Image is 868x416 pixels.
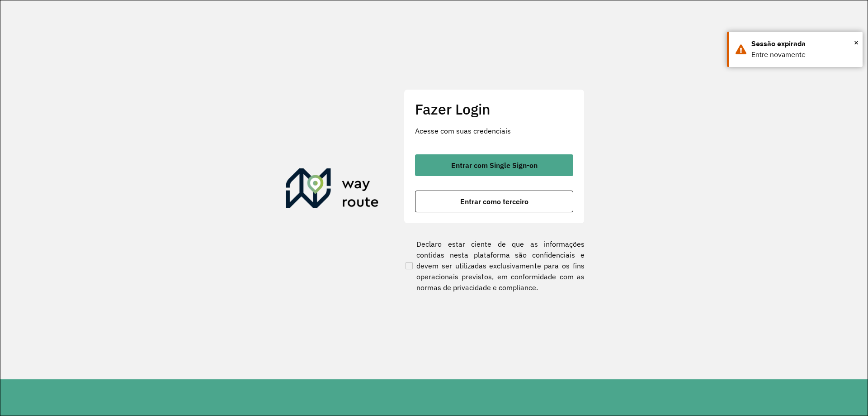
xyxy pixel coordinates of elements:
span: Entrar como terceiro [460,198,528,205]
h2: Fazer Login [415,100,573,118]
button: button [415,191,573,212]
img: Roteirizador AmbevTech [286,168,379,212]
div: Sessão expirada [751,38,856,49]
span: × [854,36,859,49]
button: Close [854,36,859,49]
div: Entre novamente [751,49,856,60]
label: Declaro estar ciente de que as informações contidas nesta plataforma são confidenciais e devem se... [404,239,585,293]
button: button [415,154,573,176]
p: Acesse com suas credenciais [415,125,573,136]
span: Entrar com Single Sign-on [451,162,538,169]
